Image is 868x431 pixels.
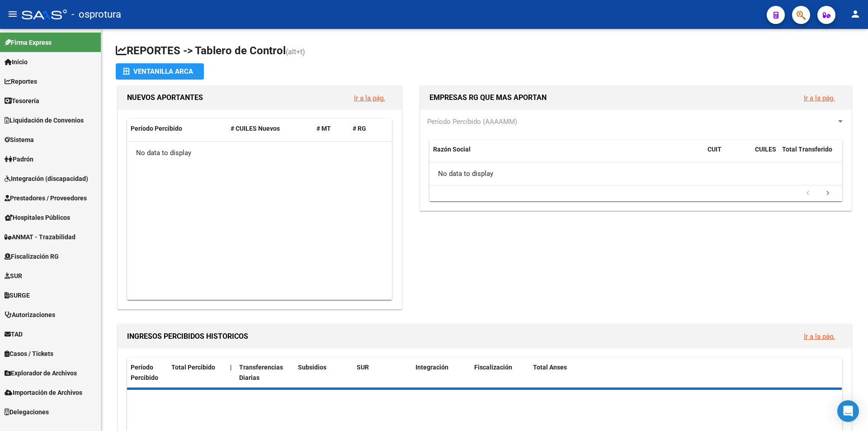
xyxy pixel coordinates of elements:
[131,125,182,132] span: Período Percibido
[5,232,75,242] span: ANMAT - Trazabilidad
[5,76,37,86] span: Reportes
[298,364,326,371] span: Subsidios
[5,135,34,145] span: Sistema
[5,349,53,359] span: Casos / Tickets
[7,9,18,19] mat-icon: menu
[429,140,704,170] datatable-header-cell: Razón Social
[5,251,59,261] span: Fiscalización RG
[782,146,832,153] span: Total Transferido
[357,364,369,371] span: SUR
[427,118,517,126] span: Período Percibido (AAAAMM)
[231,125,280,132] span: # CUILES Nuevos
[5,193,87,203] span: Prestadores / Proveedores
[797,328,842,345] button: Ir a la pág.
[5,388,82,398] span: Importación de Archivos
[837,400,859,422] div: Open Intercom Messenger
[797,90,842,106] button: Ir a la pág.
[850,9,861,19] mat-icon: person
[5,407,49,417] span: Delegaciones
[471,358,529,388] datatable-header-cell: Fiscalización
[5,96,39,106] span: Tesorería
[5,38,52,47] span: Firma Express
[5,115,84,125] span: Liquidación de Convenios
[127,119,227,138] datatable-header-cell: Período Percibido
[226,358,236,388] datatable-header-cell: |
[804,332,835,341] a: Ir a la pág.
[313,119,349,138] datatable-header-cell: # MT
[429,162,842,185] div: No data to display
[227,119,313,138] datatable-header-cell: # CUILES Nuevos
[708,146,722,153] span: CUIT
[353,358,412,388] datatable-header-cell: SUR
[123,63,197,80] div: Ventanilla ARCA
[5,271,22,281] span: SUR
[415,364,448,371] span: Integración
[230,364,232,371] span: |
[5,290,30,300] span: SURGE
[316,125,331,132] span: # MT
[5,154,33,164] span: Padrón
[755,146,776,153] span: CUILES
[5,174,88,184] span: Integración (discapacidad)
[5,213,70,223] span: Hospitales Públicos
[704,140,751,170] datatable-header-cell: CUIT
[5,368,77,378] span: Explorador de Archivos
[529,358,835,388] datatable-header-cell: Total Anses
[286,47,305,56] span: (alt+t)
[429,93,547,102] span: EMPRESAS RG QUE MAS APORTAN
[751,140,778,170] datatable-header-cell: CUILES
[127,93,203,102] span: NUEVOS APORTANTES
[294,358,353,388] datatable-header-cell: Subsidios
[131,364,158,381] span: Período Percibido
[116,43,854,59] h1: REPORTES -> Tablero de Control
[171,364,215,371] span: Total Percibido
[71,5,121,24] span: - osprotura
[474,364,512,371] span: Fiscalización
[5,57,28,67] span: Inicio
[778,140,842,170] datatable-header-cell: Total Transferido
[354,94,385,102] a: Ir a la pág.
[819,189,836,199] a: go to next page
[116,63,204,80] button: Ventanilla ARCA
[127,332,248,341] span: INGRESOS PERCIBIDOS HISTORICOS
[433,146,471,153] span: Razón Social
[236,358,294,388] datatable-header-cell: Transferencias Diarias
[349,119,385,138] datatable-header-cell: # RG
[5,329,23,339] span: TAD
[804,94,835,102] a: Ir a la pág.
[533,364,567,371] span: Total Anses
[239,364,283,381] span: Transferencias Diarias
[412,358,471,388] datatable-header-cell: Integración
[353,125,366,132] span: # RG
[347,90,392,106] button: Ir a la pág.
[127,142,392,164] div: No data to display
[799,189,816,199] a: go to previous page
[168,358,226,388] datatable-header-cell: Total Percibido
[5,310,55,320] span: Autorizaciones
[127,358,168,388] datatable-header-cell: Período Percibido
